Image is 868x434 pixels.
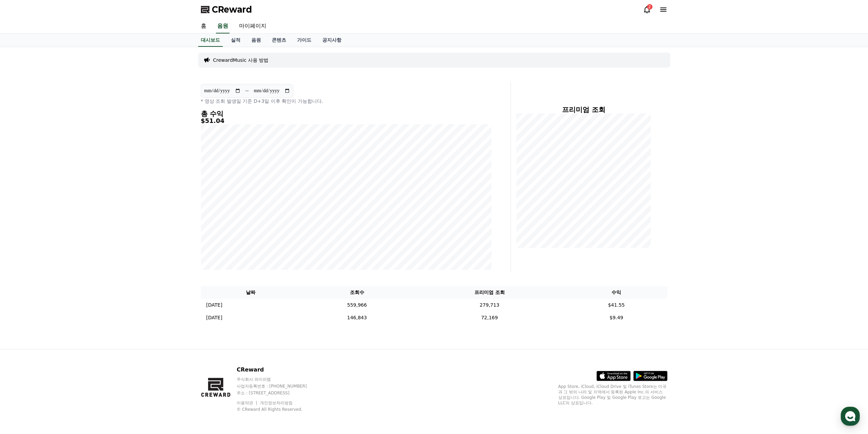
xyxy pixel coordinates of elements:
[216,19,230,33] a: 음원
[45,216,88,234] a: 대화
[237,366,320,374] p: CReward
[246,34,266,47] a: 음원
[21,227,26,232] span: 홈
[237,407,320,412] p: © CReward All Rights Reserved.
[237,377,320,382] p: 주식회사 와이피랩
[105,227,114,232] span: 설정
[201,286,301,299] th: 날짜
[206,314,222,321] p: [DATE]
[62,227,71,233] span: 대화
[643,5,651,14] a: 2
[201,110,491,117] h4: 총 수익
[558,384,667,406] p: App Store, iCloud, iCloud Drive 및 iTunes Store는 미국과 그 밖의 나라 및 지역에서 등록된 Apple Inc.의 서비스 상표입니다. Goo...
[237,390,320,396] p: 주소 : [STREET_ADDRESS]
[266,34,292,47] a: 콘텐츠
[88,216,131,234] a: 설정
[2,216,45,234] a: 홈
[212,4,252,15] span: CReward
[195,19,212,33] a: 홈
[213,57,269,64] a: CrewardMusic 사용 방법
[647,4,652,10] div: 2
[565,286,667,299] th: 수익
[201,4,252,15] a: CReward
[225,34,246,47] a: 실적
[413,299,565,311] td: 279,713
[206,302,222,309] p: [DATE]
[516,106,651,113] h4: 프리미엄 조회
[237,401,258,405] a: 이용약관
[237,383,320,389] p: 사업자등록번호 : [PHONE_NUMBER]
[413,311,565,324] td: 72,169
[565,299,667,311] td: $41.55
[565,311,667,324] td: $9.49
[317,34,347,47] a: 공지사항
[300,299,413,311] td: 559,966
[201,117,491,124] h5: $51.04
[234,19,272,33] a: 마이페이지
[245,87,249,95] p: ~
[292,34,317,47] a: 가이드
[260,401,293,405] a: 개인정보처리방침
[300,286,413,299] th: 조회수
[413,286,565,299] th: 프리미엄 조회
[300,311,413,324] td: 146,843
[201,98,491,104] p: * 영상 조회 발생일 기준 D+3일 이후 확인이 가능합니다.
[198,34,223,47] a: 대시보드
